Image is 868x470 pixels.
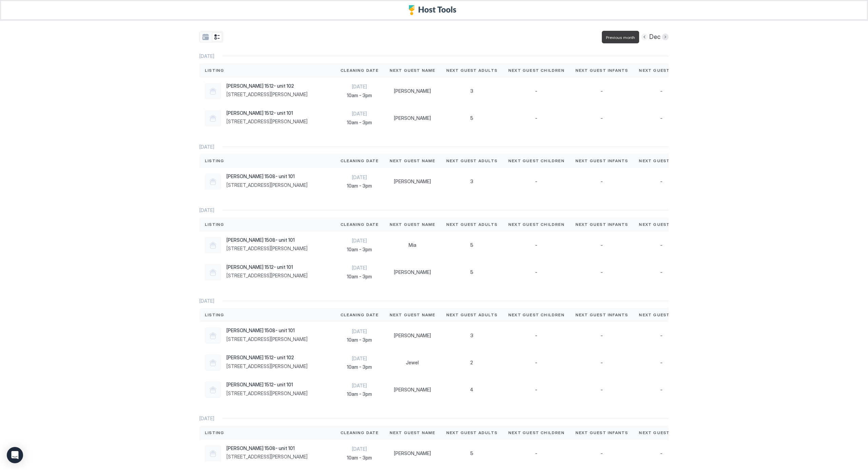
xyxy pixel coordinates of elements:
span: - [535,360,537,366]
span: [PERSON_NAME] [394,178,431,185]
span: [DATE] [340,446,379,452]
span: Next Guest Children [508,430,565,436]
span: Next Guest Infants [575,430,628,436]
span: [DATE] [199,207,214,213]
span: [PERSON_NAME] [394,333,431,339]
span: Next Guest Pets [639,221,684,228]
span: - [535,450,537,456]
span: Next Guest Infants [575,312,628,318]
span: [STREET_ADDRESS][PERSON_NAME] [226,273,308,279]
span: - [600,242,603,248]
span: Previous month [606,35,635,40]
span: - [660,242,663,248]
span: Cleaning Date [340,221,379,228]
span: [PERSON_NAME] 1512- unit 102 [226,83,308,89]
button: Previous month [641,34,648,40]
span: - [600,450,603,456]
span: [PERSON_NAME] [394,269,431,275]
span: - [600,178,603,185]
span: [PERSON_NAME] [394,450,431,456]
a: Host Tools Logo [409,5,459,15]
span: [STREET_ADDRESS][PERSON_NAME] [226,245,308,252]
span: Next Guest Name [390,430,435,436]
span: [STREET_ADDRESS][PERSON_NAME] [226,91,308,98]
span: Listing [205,430,224,436]
span: - [660,88,663,94]
span: - [535,178,537,185]
span: - [600,115,603,121]
span: Next Guest Name [390,67,435,73]
span: [STREET_ADDRESS][PERSON_NAME] [226,119,308,125]
span: - [660,269,663,275]
span: - [535,387,537,393]
span: 3 [470,333,473,339]
span: Next Guest Pets [639,67,684,73]
span: Next Guest Name [390,158,435,164]
span: - [535,333,537,339]
span: Next Guest Children [508,158,565,164]
span: [PERSON_NAME] [394,115,431,121]
span: - [535,88,537,94]
span: Mia [409,242,416,248]
span: [DATE] [340,84,379,90]
span: - [535,242,537,248]
span: 3 [470,178,473,185]
span: - [535,269,537,275]
span: Next Guest Adults [446,221,497,228]
span: [PERSON_NAME] 1512- unit 101 [226,264,308,270]
span: 5 [470,115,473,121]
span: 10am - 3pm [340,337,379,343]
span: [DATE] [340,328,379,335]
span: [DATE] [340,356,379,362]
span: [DATE] [199,298,214,304]
span: [STREET_ADDRESS][PERSON_NAME] [226,390,308,397]
span: Cleaning Date [340,67,379,73]
span: Cleaning Date [340,312,379,318]
span: - [600,333,603,339]
span: 10am - 3pm [340,364,379,370]
span: - [660,333,663,339]
div: tab-group [199,31,223,42]
span: [DATE] [199,415,214,422]
span: - [660,450,663,456]
span: Next Guest Adults [446,67,497,73]
span: [DATE] [340,174,379,180]
span: - [660,387,663,393]
span: [PERSON_NAME] 1508- unit 101 [226,237,308,243]
span: 10am - 3pm [340,183,379,189]
span: - [660,115,663,121]
span: Listing [205,221,224,228]
span: 10am - 3pm [340,120,379,126]
span: - [600,269,603,275]
span: [DATE] [340,265,379,271]
span: [DATE] [340,238,379,244]
span: Next Guest Children [508,312,565,318]
span: - [535,115,537,121]
span: [PERSON_NAME] 1512- unit 101 [226,382,308,388]
span: 10am - 3pm [340,455,379,461]
span: - [600,387,603,393]
span: Listing [205,67,224,73]
span: 10am - 3pm [340,92,379,99]
span: 10am - 3pm [340,391,379,397]
span: [PERSON_NAME] 1508- unit 101 [226,173,308,179]
span: Cleaning Date [340,430,379,436]
span: - [660,178,663,185]
span: [DATE] [199,53,214,59]
span: [PERSON_NAME] 1512- unit 101 [226,110,308,116]
span: - [660,360,663,366]
span: [STREET_ADDRESS][PERSON_NAME] [226,182,308,188]
span: Dec [649,33,660,41]
span: Next Guest Infants [575,221,628,228]
span: 2 [470,360,473,366]
span: [DATE] [199,144,214,150]
span: 5 [470,269,473,275]
div: Open Intercom Messenger [7,447,23,463]
span: - [600,360,603,366]
span: Next Guest Name [390,312,435,318]
span: Next Guest Adults [446,312,497,318]
span: [DATE] [340,111,379,117]
button: Next month [662,34,669,40]
span: 10am - 3pm [340,247,379,253]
